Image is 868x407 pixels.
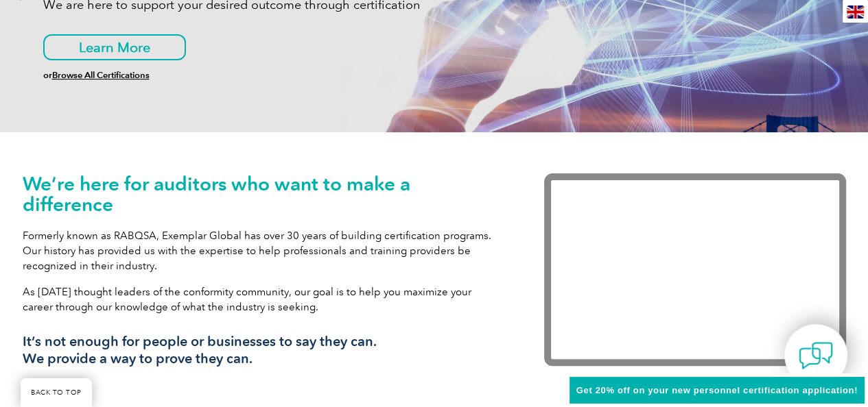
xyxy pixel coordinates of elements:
[23,173,503,214] h1: We’re here for auditors who want to make a difference
[23,284,503,314] p: As [DATE] thought leaders of the conformity community, our goal is to help you maximize your care...
[43,71,558,80] h6: or
[544,173,846,366] iframe: Exemplar Global: Working together to make a difference
[847,5,864,18] img: en
[21,378,92,407] a: BACK TO TOP
[576,385,858,395] span: Get 20% off on your new personnel certification application!
[52,70,150,80] a: Browse All Certifications
[23,228,503,273] p: Formerly known as RABQSA, Exemplar Global has over 30 years of building certification programs. O...
[23,333,503,367] h3: It’s not enough for people or businesses to say they can. We provide a way to prove they can.
[799,338,833,373] img: contact-chat.png
[43,34,186,60] a: Learn More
